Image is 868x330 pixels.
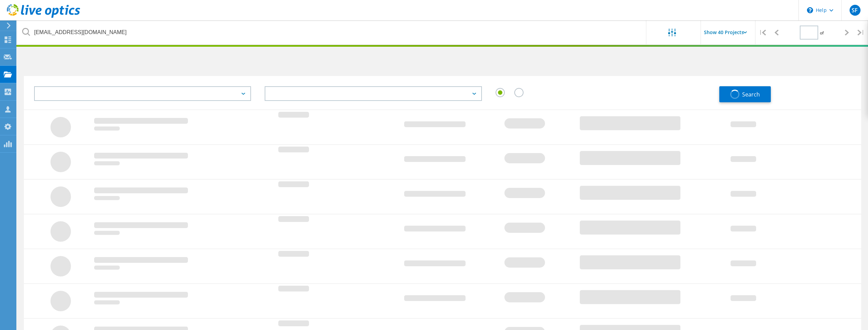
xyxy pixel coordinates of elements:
span: of [820,30,824,36]
span: SF [852,7,858,13]
div: | [854,20,868,45]
svg: \n [807,7,813,13]
input: undefined [17,20,647,44]
a: Live Optics Dashboard [7,14,80,19]
span: Search [742,91,760,98]
button: Search [719,86,771,102]
div: | [755,20,769,45]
